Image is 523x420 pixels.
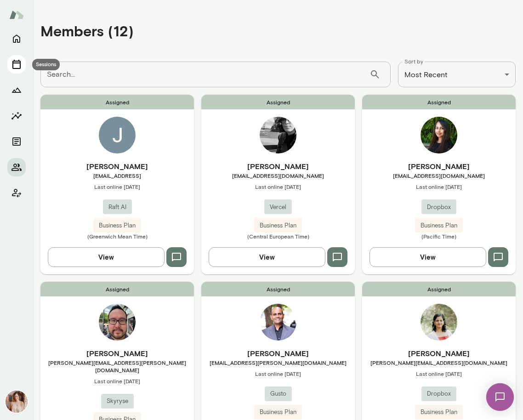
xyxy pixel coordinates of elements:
[103,203,132,212] span: Raft AI
[201,282,355,296] span: Assigned
[254,408,302,417] span: Business Plan
[7,55,26,74] button: Sessions
[93,221,141,230] span: Business Plan
[362,161,516,172] h6: [PERSON_NAME]
[421,117,457,153] img: Harsha Aravindakshan
[101,397,134,406] span: Skyryse
[260,304,296,341] img: Lux Nagarajan
[40,172,194,179] span: [EMAIL_ADDRESS]
[40,348,194,359] h6: [PERSON_NAME]
[209,247,325,267] button: View
[415,408,463,417] span: Business Plan
[7,107,26,125] button: Insights
[362,282,516,296] span: Assigned
[32,59,60,70] div: Sessions
[415,221,463,230] span: Business Plan
[201,233,355,240] span: (Central European Time)
[9,6,24,23] img: Mento
[362,95,516,109] span: Assigned
[362,348,516,359] h6: [PERSON_NAME]
[99,117,136,153] img: Jack Taylor
[362,172,516,179] span: [EMAIL_ADDRESS][DOMAIN_NAME]
[201,161,355,172] h6: [PERSON_NAME]
[40,377,194,385] span: Last online [DATE]
[48,247,165,267] button: View
[7,29,26,48] button: Home
[201,95,355,109] span: Assigned
[362,183,516,190] span: Last online [DATE]
[421,203,456,212] span: Dropbox
[99,304,136,341] img: George Evans
[201,359,355,366] span: [EMAIL_ADDRESS][PERSON_NAME][DOMAIN_NAME]
[404,57,423,65] label: Sort by
[40,282,194,296] span: Assigned
[201,172,355,179] span: [EMAIL_ADDRESS][DOMAIN_NAME]
[6,391,28,413] img: Nancy Alsip
[362,370,516,377] span: Last online [DATE]
[40,233,194,240] span: (Greenwich Mean Time)
[7,158,26,176] button: Members
[201,348,355,359] h6: [PERSON_NAME]
[40,359,194,374] span: [PERSON_NAME][EMAIL_ADDRESS][PERSON_NAME][DOMAIN_NAME]
[201,183,355,190] span: Last online [DATE]
[264,203,292,212] span: Vercel
[40,95,194,109] span: Assigned
[7,184,26,202] button: Client app
[7,81,26,99] button: Growth Plan
[7,132,26,151] button: Documents
[40,22,134,40] h4: Members (12)
[362,359,516,366] span: [PERSON_NAME][EMAIL_ADDRESS][DOMAIN_NAME]
[260,117,296,153] img: Bel Curcio
[201,370,355,377] span: Last online [DATE]
[362,233,516,240] span: (Pacific Time)
[421,304,457,341] img: Geetika Singh
[398,62,516,87] div: Most Recent
[421,389,456,398] span: Dropbox
[40,183,194,190] span: Last online [DATE]
[40,161,194,172] h6: [PERSON_NAME]
[265,389,292,398] span: Gusto
[254,221,302,230] span: Business Plan
[370,247,486,267] button: View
